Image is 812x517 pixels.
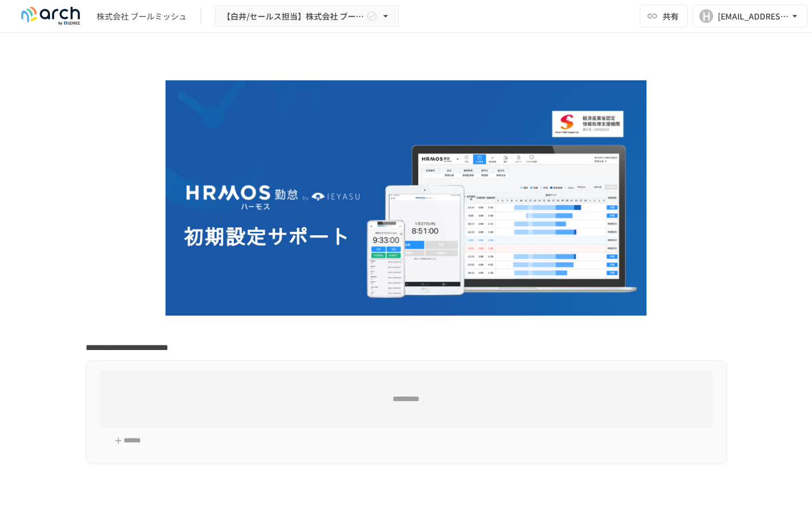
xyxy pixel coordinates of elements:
[215,5,399,28] button: 【白井/セールス担当】株式会社 ブールミッシュ様_初期設定サポート
[222,9,364,24] span: 【白井/セールス担当】株式会社 ブールミッシュ様_初期設定サポート
[166,80,646,316] img: GdztLVQAPnGLORo409ZpmnRQckwtTrMz8aHIKJZF2AQ
[97,10,187,22] div: 株式会社 ブールミッシュ
[699,9,713,23] div: H
[640,5,688,28] button: 共有
[14,7,87,25] img: logo-default@2x-9cf2c760.svg
[663,10,679,22] span: 共有
[718,9,789,24] div: [EMAIL_ADDRESS][DOMAIN_NAME]
[692,5,807,28] button: H[EMAIL_ADDRESS][DOMAIN_NAME]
